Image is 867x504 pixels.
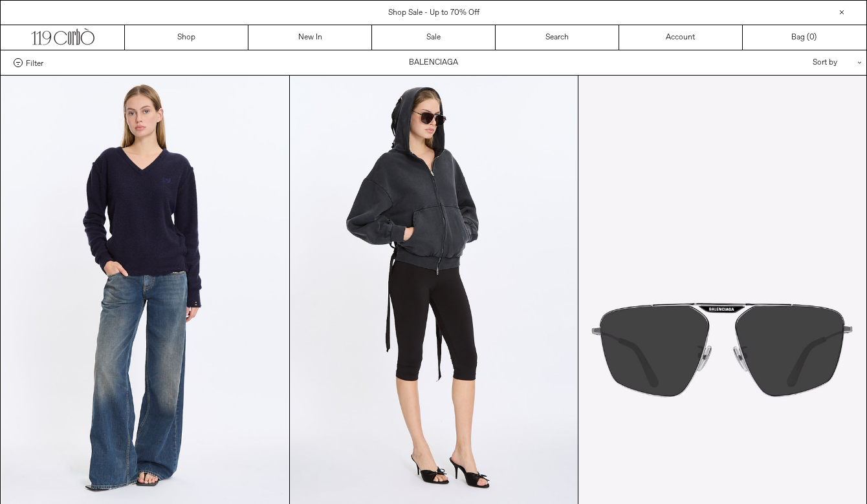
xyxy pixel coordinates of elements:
a: Account [619,25,743,50]
a: Bag () [743,25,866,50]
a: New In [248,25,372,50]
div: Sort by [737,50,853,75]
span: Filter [26,58,43,67]
a: Search [496,25,619,50]
a: Shop Sale - Up to 70% Off [388,8,479,18]
a: Sale [372,25,496,50]
span: ) [809,32,817,43]
span: 0 [809,32,814,43]
a: Shop [125,25,248,50]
